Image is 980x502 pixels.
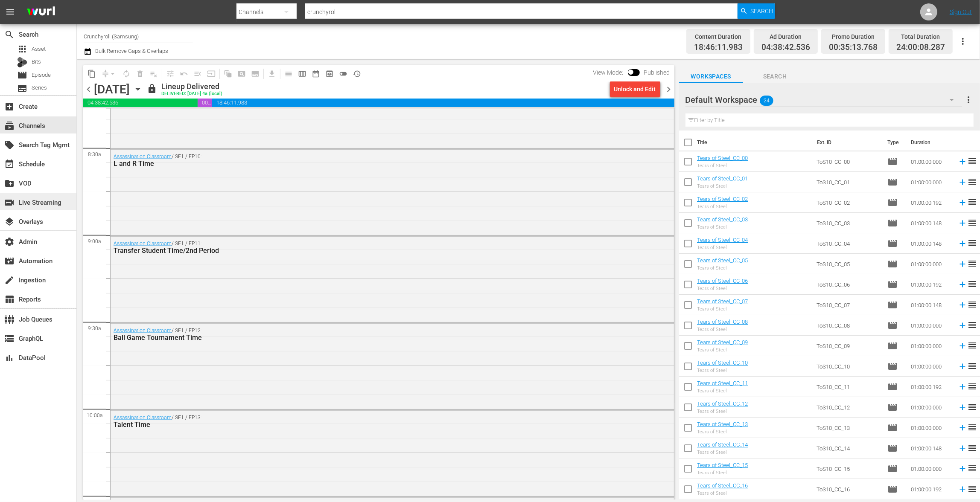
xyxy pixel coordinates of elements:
svg: Add to Schedule [958,300,967,310]
a: Tears of Steel_CC_00 [697,155,748,161]
span: Episode [887,238,898,249]
td: ToS10_CC_14 [813,438,884,458]
span: Admin [4,237,15,247]
span: Search [743,71,807,82]
button: Unlock and Edit [610,81,660,97]
div: Tears of Steel [697,245,748,250]
svg: Add to Schedule [958,362,967,371]
a: Assassination Classroom [114,328,172,334]
span: reorder [967,443,977,453]
span: Episode [887,382,898,392]
span: reorder [967,299,977,310]
span: Channels [4,121,15,131]
span: Create Search Block [235,67,248,81]
span: Select an event to delete [133,67,147,81]
div: Tears of Steel [697,183,748,189]
div: Tears of Steel [697,470,748,476]
a: Tears of Steel_CC_08 [697,319,748,325]
a: Tears of Steel_CC_14 [697,441,748,448]
span: 00:35:13.768 [829,43,878,52]
a: Tears of Steel_CC_02 [697,196,748,202]
span: Episode [887,177,898,187]
span: reorder [967,218,977,228]
div: Tears of Steel [697,286,748,291]
div: Tears of Steel [697,347,748,353]
span: Fill episodes with ad slates [191,67,204,81]
a: Tears of Steel_CC_04 [697,237,748,243]
span: View Backup [323,67,336,81]
div: Tears of Steel [697,388,748,394]
td: 01:00:00.000 [907,418,954,438]
span: Episode [887,484,898,494]
th: Title [697,131,812,154]
span: 00:35:13.768 [198,99,212,107]
span: Episode [887,259,898,269]
span: Automation [4,256,15,266]
td: ToS10_CC_05 [813,254,884,274]
svg: Add to Schedule [958,239,967,248]
span: history_outlined [353,70,361,78]
td: ToS10_CC_08 [813,315,884,336]
span: Episode [887,218,898,228]
span: Episode [887,443,898,453]
div: Tears of Steel [697,429,748,435]
td: 01:00:00.000 [907,397,954,418]
td: 01:00:00.192 [907,479,954,499]
span: 24:00:08.287 [896,43,945,52]
td: ToS10_CC_16 [813,479,884,499]
span: toggle_off [339,70,347,78]
a: Tears of Steel_CC_01 [697,175,748,182]
div: Lineup Delivered [161,82,222,91]
td: ToS10_CC_04 [813,233,884,254]
svg: Add to Schedule [958,321,967,330]
svg: Add to Schedule [958,218,967,228]
span: Episode [887,157,898,167]
span: Episode [887,423,898,433]
span: Episode [887,197,898,208]
span: Search Tag Mgmt [4,140,15,150]
div: / SE1 / EP11: [114,241,623,255]
span: Episode [887,341,898,351]
span: Week Calendar View [295,67,309,81]
span: calendar_view_week_outlined [298,70,306,78]
span: 04:38:42.536 [761,43,810,52]
span: Customize Events [160,65,177,82]
div: Tears of Steel [697,224,748,230]
span: lock [147,84,157,94]
td: ToS10_CC_10 [813,356,884,377]
span: reorder [967,402,977,412]
span: reorder [967,340,977,351]
svg: Add to Schedule [958,423,967,432]
td: ToS10_CC_13 [813,418,884,438]
div: Content Duration [694,31,743,43]
span: Live Streaming [4,197,15,208]
td: ToS10_CC_15 [813,458,884,479]
a: Tears of Steel_CC_09 [697,339,748,345]
svg: Add to Schedule [958,177,967,187]
span: Search [750,3,773,19]
a: Sign Out [950,9,972,15]
td: ToS10_CC_06 [813,274,884,295]
span: Download as CSV [262,65,279,82]
span: Refresh All Search Blocks [218,65,235,82]
span: preview_outlined [325,70,334,78]
div: / SE1 / EP12: [114,328,623,342]
span: date_range_outlined [312,70,320,78]
span: Toggle to switch from Published to Draft view. [628,69,634,75]
span: Clear Lineup [147,67,160,81]
a: Tears of Steel_CC_03 [697,216,748,223]
td: 01:00:00.192 [907,192,954,213]
div: [DATE] [94,82,130,96]
div: Bits [17,57,27,67]
span: Episode [887,300,898,310]
span: menu [5,7,15,17]
span: reorder [967,463,977,473]
a: Tears of Steel_CC_12 [697,400,748,407]
div: Tears of Steel [697,450,748,455]
svg: Add to Schedule [958,485,967,494]
span: Search [4,29,15,40]
span: Schedule [4,159,15,169]
span: Update Metadata from Key Asset [204,67,218,81]
span: Episode [17,70,27,80]
td: 01:00:00.148 [907,295,954,315]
